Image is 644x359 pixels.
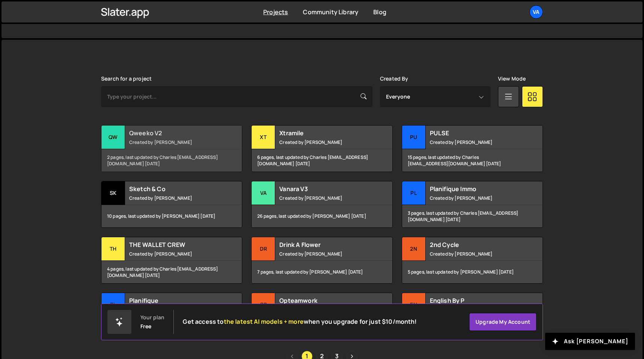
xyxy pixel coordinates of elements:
div: Dr [252,237,275,261]
div: TH [101,237,125,261]
h2: Planifique [129,296,219,305]
div: Pl [402,181,426,205]
a: 2n 2nd Cycle Created by [PERSON_NAME] 5 pages, last updated by [PERSON_NAME] [DATE] [402,237,543,284]
a: TH THE WALLET CREW Created by [PERSON_NAME] 4 pages, last updated by Charles [EMAIL_ADDRESS][DOMA... [101,237,242,284]
h2: PULSE [430,129,520,137]
div: 4 pages, last updated by Charles [EMAIL_ADDRESS][DOMAIN_NAME] [DATE] [101,261,242,283]
div: 6 pages, last updated by Charles [EMAIL_ADDRESS][DOMAIN_NAME] [DATE] [252,149,392,172]
a: Projects [263,8,288,16]
div: 7 pages, last updated by [PERSON_NAME] [DATE] [252,261,392,283]
small: Created by [PERSON_NAME] [279,251,370,257]
div: 26 pages, last updated by [PERSON_NAME] [DATE] [252,205,392,227]
div: Your plan [140,314,164,320]
h2: English By P [430,296,520,305]
a: Va Vanara V3 Created by [PERSON_NAME] 26 pages, last updated by [PERSON_NAME] [DATE] [251,181,392,228]
small: Created by [PERSON_NAME] [279,195,370,201]
h2: Get access to when you upgrade for just $10/month! [183,318,417,325]
a: Upgrade my account [469,313,537,331]
small: Created by [PERSON_NAME] [129,251,219,257]
div: Sk [101,181,125,205]
div: PU [402,126,426,149]
a: Xt Xtramile Created by [PERSON_NAME] 6 pages, last updated by Charles [EMAIL_ADDRESS][DOMAIN_NAME... [251,125,392,172]
small: Created by [PERSON_NAME] [430,139,520,145]
h2: THE WALLET CREW [129,241,219,249]
label: Created By [380,76,408,82]
div: 10 pages, last updated by [PERSON_NAME] [DATE] [101,205,242,227]
div: 2n [402,237,426,261]
div: Xt [252,126,275,149]
a: Blog [373,8,386,16]
div: 5 pages, last updated by [PERSON_NAME] [DATE] [402,261,543,283]
h2: Xtramile [279,129,370,137]
a: Va [529,5,543,19]
input: Type your project... [101,86,373,107]
a: Dr Drink A Flower Created by [PERSON_NAME] 7 pages, last updated by [PERSON_NAME] [DATE] [251,237,392,284]
a: Qw Qweeko V2 Created by [PERSON_NAME] 2 pages, last updated by Charles [EMAIL_ADDRESS][DOMAIN_NAM... [101,125,242,172]
small: Created by [PERSON_NAME] [430,195,520,201]
a: Community Library [303,8,358,16]
div: Pl [101,293,125,317]
div: 15 pages, last updated by Charles [EMAIL_ADDRESS][DOMAIN_NAME] [DATE] [402,149,543,172]
div: 2 pages, last updated by Charles [EMAIL_ADDRESS][DOMAIN_NAME] [DATE] [101,149,242,172]
span: the latest AI models + more [224,317,304,326]
h2: Drink A Flower [279,241,370,249]
h2: Opteamwork [279,296,370,305]
label: Search for a project [101,76,152,82]
small: Created by [PERSON_NAME] [279,139,370,145]
div: Qw [101,126,125,149]
h2: Sketch & Co [129,185,219,193]
h2: Qweeko V2 [129,129,219,137]
small: Created by [PERSON_NAME] [129,195,219,201]
a: PU PULSE Created by [PERSON_NAME] 15 pages, last updated by Charles [EMAIL_ADDRESS][DOMAIN_NAME] ... [402,125,543,172]
h2: 2nd Cycle [430,241,520,249]
a: En English By P Created by [PERSON_NAME] 3 pages, last updated by [PERSON_NAME] [DATE] [402,293,543,340]
div: En [402,293,426,317]
div: Va [252,181,275,205]
small: Created by [PERSON_NAME] [129,139,219,145]
div: Free [140,323,152,329]
h2: Planifique Immo [430,185,520,193]
button: Ask [PERSON_NAME] [545,333,635,350]
a: Op Opteamwork Created by [PERSON_NAME] 11 pages, last updated by [PERSON_NAME] [DATE] [251,293,392,340]
h2: Vanara V3 [279,185,370,193]
a: Sk Sketch & Co Created by [PERSON_NAME] 10 pages, last updated by [PERSON_NAME] [DATE] [101,181,242,228]
div: Op [252,293,275,317]
a: Pl Planifique Immo Created by [PERSON_NAME] 3 pages, last updated by Charles [EMAIL_ADDRESS][DOMA... [402,181,543,228]
small: Created by [PERSON_NAME] [430,251,520,257]
div: 3 pages, last updated by Charles [EMAIL_ADDRESS][DOMAIN_NAME] [DATE] [402,205,543,227]
a: Pl Planifique Created by [PERSON_NAME] 4 pages, last updated by [PERSON_NAME] [DATE] [101,293,242,340]
label: View Mode [498,76,526,82]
